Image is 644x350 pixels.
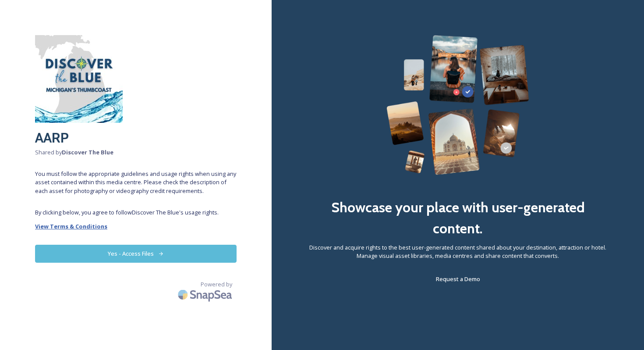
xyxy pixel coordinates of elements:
strong: View Terms & Conditions [35,222,107,230]
span: You must follow the appropriate guidelines and usage rights when using any asset contained within... [35,170,237,195]
a: View Terms & Conditions [35,221,237,232]
img: 63b42ca75bacad526042e722_Group%20154-p-800.png [386,35,529,175]
button: Yes - Access Files [35,245,237,263]
span: Shared by [35,148,237,157]
span: Powered by [201,280,232,289]
strong: Discover The Blue [62,148,113,156]
h2: Showcase your place with user-generated content. [307,197,609,239]
img: 1710423113617.jpeg [35,35,123,123]
h2: AARP [35,127,237,148]
span: Request a Demo [436,275,480,283]
span: By clicking below, you agree to follow Discover The Blue 's usage rights. [35,208,237,217]
a: Request a Demo [436,274,480,284]
img: SnapSea Logo [175,284,237,305]
span: Discover and acquire rights to the best user-generated content shared about your destination, att... [307,243,609,260]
